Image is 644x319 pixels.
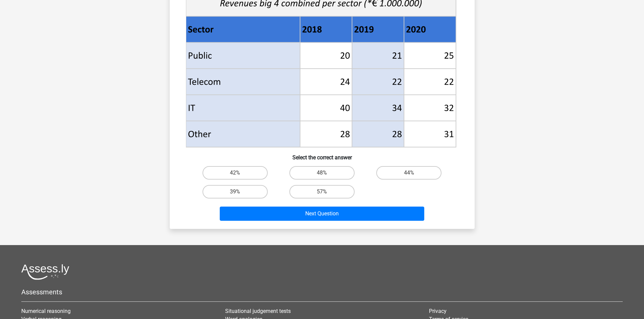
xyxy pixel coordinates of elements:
a: Situational judgement tests [225,308,291,314]
label: 44% [376,166,442,180]
label: 57% [289,185,355,198]
h5: Assessments [21,288,623,296]
h6: Select the correct answer [181,149,464,161]
label: 48% [289,166,355,180]
label: 39% [202,185,268,198]
a: Numerical reasoning [21,308,71,314]
label: 42% [202,166,268,180]
img: Assessly logo [21,264,69,280]
button: Next Question [220,207,424,221]
a: Privacy [429,308,447,314]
